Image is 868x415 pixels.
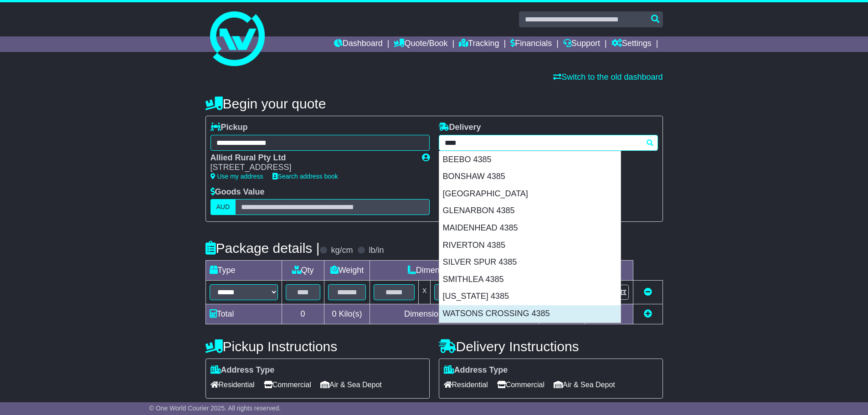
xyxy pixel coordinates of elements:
[439,339,663,354] h4: Delivery Instructions
[272,173,338,180] a: Search address book
[439,271,621,288] div: SMITHLEA 4385
[331,246,353,256] label: kg/cm
[205,339,430,354] h4: Pickup Instructions
[211,199,236,215] label: AUD
[211,378,255,392] span: Residential
[439,185,621,203] div: [GEOGRAPHIC_DATA]
[369,246,384,256] label: lb/in
[394,36,447,52] a: Quote/Book
[419,281,431,304] td: x
[439,135,658,151] typeahead: Please provide city
[554,378,615,392] span: Air & Sea Depot
[211,163,413,173] div: [STREET_ADDRESS]
[553,72,663,82] a: Switch to the old dashboard
[211,173,263,180] a: Use my address
[205,304,282,324] td: Total
[282,304,324,324] td: 0
[439,168,621,185] div: BONSHAW 4385
[370,304,539,324] td: Dimensions in Centimetre(s)
[497,378,544,392] span: Commercial
[205,96,663,111] h4: Begin your quote
[282,261,324,281] td: Qty
[563,36,600,52] a: Support
[264,378,311,392] span: Commercial
[370,261,539,281] td: Dimensions (L x W x H)
[439,288,621,305] div: [US_STATE] 4385
[439,123,481,133] label: Delivery
[324,304,370,324] td: Kilo(s)
[334,36,383,52] a: Dashboard
[459,36,499,52] a: Tracking
[320,378,382,392] span: Air & Sea Depot
[644,287,652,297] a: Remove this item
[510,36,552,52] a: Financials
[205,241,320,256] h4: Package details |
[211,153,413,163] div: Allied Rural Pty Ltd
[439,220,621,237] div: MAIDENHEAD 4385
[439,305,621,323] div: WATSONS CROSSING 4385
[444,365,508,375] label: Address Type
[439,237,621,254] div: RIVERTON 4385
[211,187,265,197] label: Goods Value
[149,405,281,412] span: © One World Courier 2025. All rights reserved.
[324,261,370,281] td: Weight
[439,254,621,271] div: SILVER SPUR 4385
[211,123,248,133] label: Pickup
[211,365,275,375] label: Address Type
[205,261,282,281] td: Type
[439,151,621,169] div: BEEBO 4385
[444,378,488,392] span: Residential
[644,309,652,318] a: Add new item
[611,36,652,52] a: Settings
[332,309,336,318] span: 0
[439,202,621,220] div: GLENARBON 4385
